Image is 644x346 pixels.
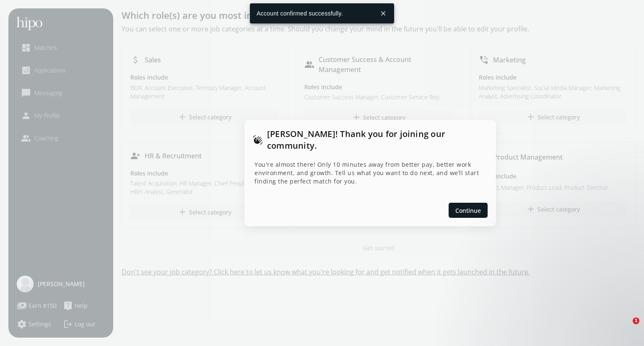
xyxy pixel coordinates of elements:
[267,128,488,152] h1: [PERSON_NAME]! Thank you for joining our community.
[254,160,486,186] p: You're almost there! Only 10 minutes away from better pay, better work environment, and growth. T...
[615,318,636,338] iframe: Intercom live chat
[449,203,488,218] button: Continue
[253,135,263,145] span: waving_hand
[250,3,376,23] div: Account confirmed successfully.
[476,216,644,323] iframe: Intercom notifications message
[633,318,639,324] span: 1
[376,6,391,21] button: close
[455,206,481,215] span: Continue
